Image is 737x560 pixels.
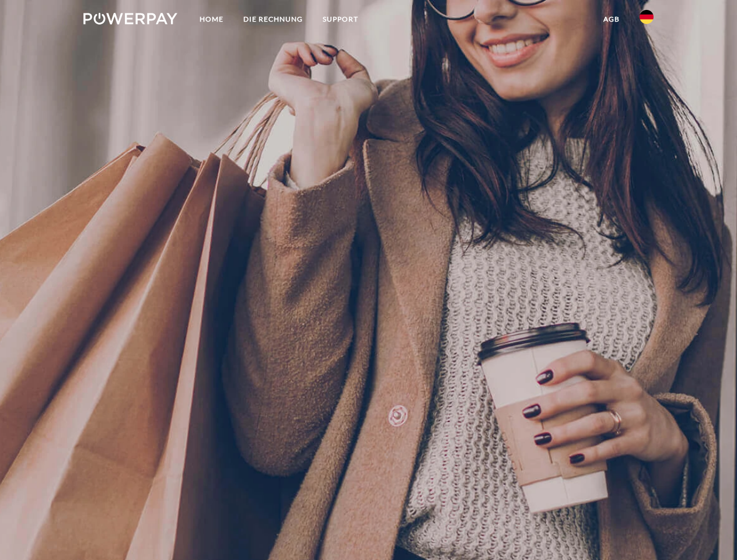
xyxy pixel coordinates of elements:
[233,9,313,30] a: DIE RECHNUNG
[640,10,654,24] img: de
[83,13,177,24] img: logo-powerpay-white.svg
[190,9,233,30] a: Home
[593,9,630,30] a: agb
[313,9,368,30] a: SUPPORT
